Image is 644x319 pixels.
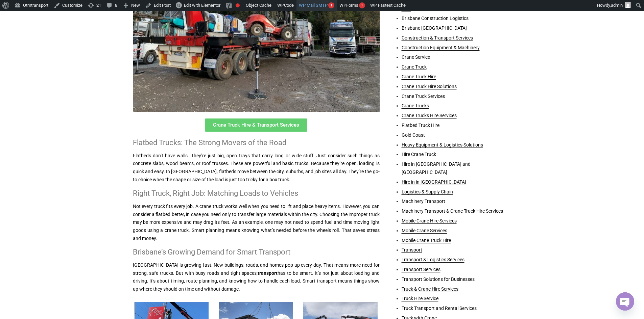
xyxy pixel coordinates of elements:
[402,208,503,214] a: Machinery Transport & Crane Truck Hire Services
[402,35,473,41] a: Construction & Transport Services
[402,113,457,118] a: Crane Trucks Hire Services
[402,286,458,292] a: Truck & Crane Hire Services
[402,189,453,194] a: Logistics & Supply Chain
[402,94,445,99] a: Crane Truck Services
[611,3,623,8] span: admin
[133,152,380,184] p: Flatbeds don’t have walls. They’re just big, open trays that carry long or wide stuff. Just consi...
[236,3,240,7] div: Focus keyphrase not set
[133,203,380,243] p: Not every truck fits every job. A crane truck works well when you need to lift and place heavy it...
[402,296,438,301] a: Truck Hire Service
[402,16,469,21] a: Brisbane Construction Logistics
[213,123,299,128] span: Crane Truck Hire & Transport Services
[402,74,436,79] a: Crane Truck Hire
[359,2,365,8] div: 1
[402,238,451,243] a: Mobile Crane Truck Hire
[402,123,439,128] a: Flatbed Truck Hire
[205,118,307,132] a: Crane Truck Hire & Transport Services
[402,142,483,148] a: Heavy Equipment & Logistics Solutions
[133,189,380,197] h2: Right Truck, Right Job: Matching Loads to Vehicles
[133,248,380,256] h2: Brisbane’s Growing Demand for Smart Transport
[402,103,429,108] a: Crane Trucks
[402,152,436,157] a: Hire Crane Truck
[402,179,466,185] a: Hire in in [GEOGRAPHIC_DATA]
[402,257,464,262] a: Transport & Logistics Services
[402,247,422,252] a: Transport
[402,54,430,60] a: Crane Service
[402,25,467,31] a: Brisbane [GEOGRAPHIC_DATA]
[402,267,440,272] a: Transport Services
[402,161,471,175] a: Hire in [GEOGRAPHIC_DATA] and [GEOGRAPHIC_DATA]
[402,45,480,50] a: Construction Equipment & Machinery
[402,228,447,233] a: Mobile Crane Services
[402,84,457,89] a: Crane Truck Hire Solutions
[402,276,475,282] a: Transport Solutions for Businesses
[402,305,477,311] a: Truck Transport and Rental Services
[330,3,332,7] span: 1
[402,64,427,70] a: Crane Truck
[402,132,425,138] a: Gold Coast
[402,218,457,223] a: Mobile Crane Hire Services
[402,198,445,204] a: Machinery Transport
[258,270,278,276] a: transport
[133,261,380,293] p: [GEOGRAPHIC_DATA] is growing fast. New buildings, roads, and homes pop up every day. That means m...
[184,3,220,8] span: Edit with Elementor
[133,138,380,147] h2: Flatbed Trucks: The Strong Movers of the Road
